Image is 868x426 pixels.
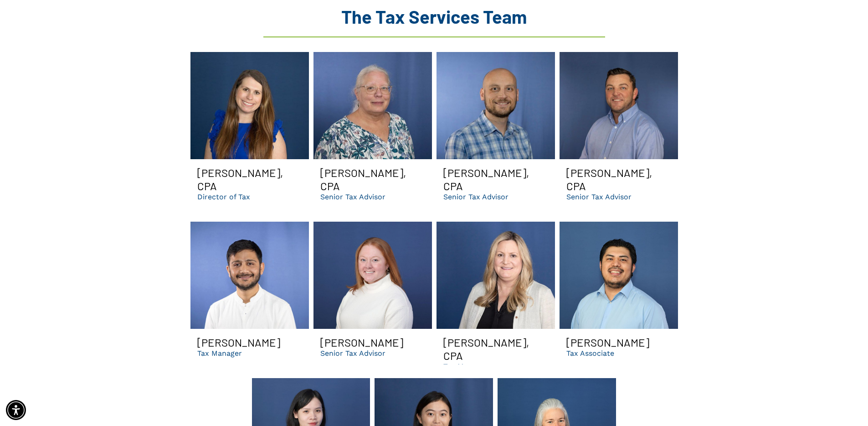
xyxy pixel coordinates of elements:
[197,336,280,349] h3: [PERSON_NAME]
[190,222,309,329] a: Gopal CPA smiling | Best dental support organization and accounting firm in GA
[320,336,403,349] h3: [PERSON_NAME]
[190,52,309,159] a: Michelle Smiling | Dental CPA and accounting consultants in GA
[443,362,488,371] p: Tax Manager
[341,5,527,27] span: The Tax Services Team
[566,166,671,192] h3: [PERSON_NAME], CPA
[197,349,242,358] p: Tax Manager
[320,192,385,201] p: Senior Tax Advisor
[313,52,432,159] a: Jamie smiling | Dental CPA firm in GA for bookkeeping, managerial accounting, taxes
[443,336,548,362] h3: [PERSON_NAME], CPA
[197,166,302,192] h3: [PERSON_NAME], CPA
[443,166,548,192] h3: [PERSON_NAME], CPA
[566,349,614,358] p: Tax Associate
[6,400,26,420] div: Accessibility Menu
[320,166,425,192] h3: [PERSON_NAME], CPA
[197,192,250,201] p: Director of Tax
[566,336,649,349] h3: [PERSON_NAME]
[437,222,555,329] a: Dental CPA Libby Smiling | Best accountants for DSOs and tax services
[443,192,508,201] p: Senior Tax Advisor
[566,192,632,201] p: Senior Tax Advisor
[320,349,385,358] p: Senior Tax Advisor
